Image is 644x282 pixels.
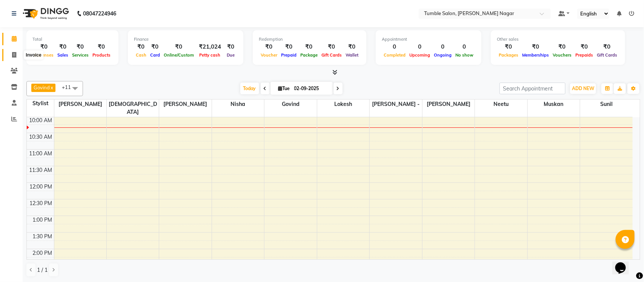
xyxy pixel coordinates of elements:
[55,52,70,58] span: Sales
[382,36,475,43] div: Appointment
[500,83,566,94] input: Search Appointment
[107,100,159,117] span: [DEMOGRAPHIC_DATA]
[162,52,196,58] span: Online/Custom
[572,86,594,91] span: ADD NEW
[344,52,360,58] span: Wallet
[423,100,475,109] span: [PERSON_NAME]
[28,166,54,174] div: 11:30 AM
[520,52,551,58] span: Memberships
[70,52,91,58] span: Services
[259,43,279,51] div: ₹0
[407,43,432,51] div: 0
[595,43,619,51] div: ₹0
[24,51,43,60] div: Invoice
[259,52,279,58] span: Voucher
[277,86,292,91] span: Tue
[292,83,330,94] input: 2025-09-02
[62,84,77,90] span: +11
[453,52,475,58] span: No show
[55,43,70,51] div: ₹0
[497,52,520,58] span: Packages
[407,52,432,58] span: Upcoming
[54,100,106,109] span: [PERSON_NAME]
[31,216,54,224] div: 1:00 PM
[497,36,619,43] div: Other sales
[212,100,264,109] span: Nisha
[382,52,407,58] span: Completed
[370,100,422,109] span: [PERSON_NAME] -
[91,43,112,51] div: ₹0
[134,36,237,43] div: Finance
[612,252,636,274] iframe: chat widget
[453,43,475,51] div: 0
[279,43,298,51] div: ₹0
[475,100,527,109] span: Neetu
[320,43,344,51] div: ₹0
[382,43,407,51] div: 0
[580,100,633,109] span: Sunil
[573,52,595,58] span: Prepaids
[28,199,54,207] div: 12:30 PM
[32,43,55,51] div: ₹0
[28,150,54,158] div: 11:00 AM
[259,36,360,43] div: Redemption
[298,43,320,51] div: ₹0
[34,84,50,90] span: Govind
[83,3,116,24] b: 08047224946
[28,183,54,191] div: 12:00 PM
[344,43,360,51] div: ₹0
[134,52,148,58] span: Cash
[37,266,48,274] span: 1 / 1
[551,43,573,51] div: ₹0
[27,100,54,107] div: Stylist
[134,43,148,51] div: ₹0
[432,52,453,58] span: Ongoing
[298,52,320,58] span: Package
[196,43,224,51] div: ₹21,024
[19,3,71,24] img: logo
[320,52,344,58] span: Gift Cards
[240,83,259,94] span: Today
[432,43,453,51] div: 0
[573,43,595,51] div: ₹0
[520,43,551,51] div: ₹0
[570,83,596,94] button: ADD NEW
[225,52,237,58] span: Due
[28,116,54,124] div: 10:00 AM
[91,52,112,58] span: Products
[70,43,91,51] div: ₹0
[148,52,162,58] span: Card
[148,43,162,51] div: ₹0
[159,100,211,109] span: [PERSON_NAME]
[279,52,298,58] span: Prepaid
[31,233,54,241] div: 1:30 PM
[317,100,369,109] span: Lokesh
[551,52,573,58] span: Vouchers
[595,52,619,58] span: Gift Cards
[28,133,54,141] div: 10:30 AM
[162,43,196,51] div: ₹0
[198,52,223,58] span: Petty cash
[32,36,112,43] div: Total
[31,249,54,257] div: 2:00 PM
[264,100,317,109] span: Govind
[497,43,520,51] div: ₹0
[528,100,580,109] span: Muskan
[224,43,237,51] div: ₹0
[50,84,53,90] a: x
